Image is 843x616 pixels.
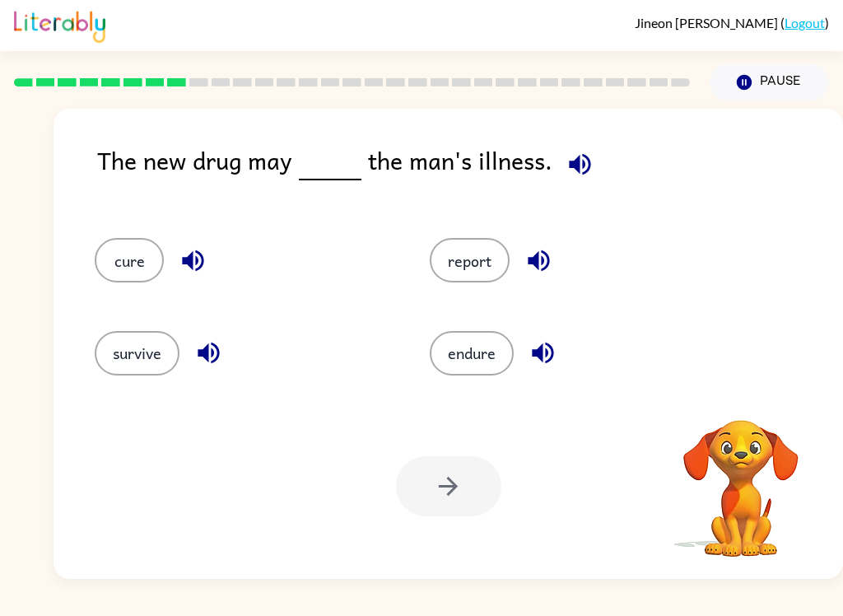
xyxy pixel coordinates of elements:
[430,331,514,376] button: endure
[635,15,829,30] div: ( )
[785,15,825,30] a: Logout
[635,15,780,30] span: Jineon [PERSON_NAME]
[97,142,843,205] div: The new drug may the man's illness.
[710,63,829,101] button: Pause
[659,394,823,559] video: Your browser must support playing .mp4 files to use Literably. Please try using another browser.
[430,238,510,282] button: report
[95,238,164,282] button: cure
[14,7,105,43] img: Literably
[95,331,179,376] button: survive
